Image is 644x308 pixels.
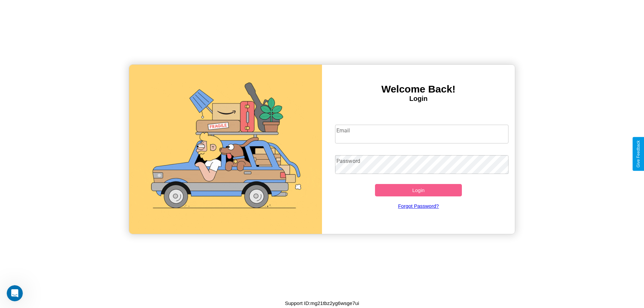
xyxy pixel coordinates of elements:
[129,65,322,234] img: gif
[332,196,505,215] a: Forgot Password?
[322,95,515,103] h4: Login
[7,285,23,301] iframe: Intercom live chat
[285,299,359,308] p: Support ID: mg21tbz2yg6wsge7ui
[375,184,462,196] button: Login
[636,140,641,168] div: Give Feedback
[322,83,515,95] h3: Welcome Back!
